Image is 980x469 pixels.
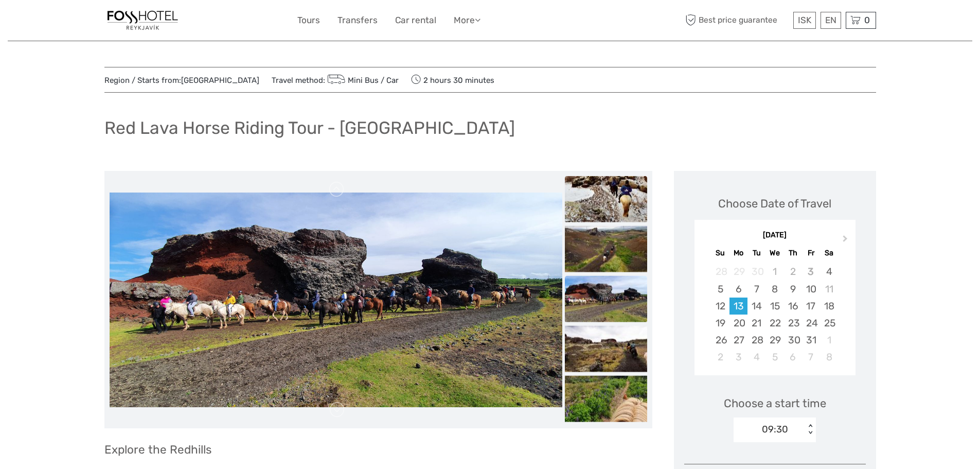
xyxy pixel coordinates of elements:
div: Choose Thursday, October 16th, 2025 [784,298,802,315]
div: Not available Saturday, October 11th, 2025 [820,281,838,298]
button: Open LiveChat chat widget [118,16,131,28]
div: Choose Wednesday, November 5th, 2025 [765,349,783,366]
div: Not available Monday, September 29th, 2025 [729,263,747,280]
div: Choose Thursday, October 23rd, 2025 [784,315,802,332]
h1: Red Lava Horse Riding Tour - [GEOGRAPHIC_DATA] [104,117,515,138]
div: Choose Monday, October 13th, 2025 [729,298,747,315]
div: Su [711,246,729,260]
div: Choose Monday, November 3rd, 2025 [729,349,747,366]
div: Tu [747,246,765,260]
div: Choose Sunday, October 19th, 2025 [711,315,729,332]
div: Not available Sunday, September 28th, 2025 [711,263,729,280]
div: Choose Tuesday, October 14th, 2025 [747,298,765,315]
div: Choose Wednesday, October 29th, 2025 [765,332,783,349]
img: 535f8219884a47798957484cea4d593d_slider_thumbnail.jpeg [565,376,647,422]
img: 6b49ddf4fa2046cd990c472d10cd1d6c_slider_thumbnail.jpeg [565,176,647,222]
a: [GEOGRAPHIC_DATA] [181,76,259,85]
div: Choose Saturday, October 4th, 2025 [820,263,838,280]
img: c3bf493354004b9fa028057ae7621d30_main_slider.jpeg [110,193,562,407]
div: 09:30 [762,423,788,436]
div: [DATE] [694,230,856,241]
div: Choose Wednesday, October 22nd, 2025 [765,315,783,332]
div: Choose Saturday, October 25th, 2025 [820,315,838,332]
span: Region / Starts from: [104,75,259,86]
h3: Explore the Redhills [104,443,652,457]
div: Choose Date of Travel [718,196,831,212]
div: Choose Friday, October 10th, 2025 [802,281,820,298]
div: Choose Sunday, October 26th, 2025 [711,332,729,349]
div: Th [784,246,802,260]
div: Sa [820,246,838,260]
div: Not available Tuesday, September 30th, 2025 [747,263,765,280]
span: 2 hours 30 minutes [411,73,494,87]
div: Choose Saturday, November 8th, 2025 [820,349,838,366]
span: Best price guarantee [683,12,791,29]
button: Next Month [838,233,854,249]
div: Not available Thursday, October 2nd, 2025 [784,263,802,280]
span: 0 [863,15,871,25]
div: Choose Wednesday, October 8th, 2025 [765,281,783,298]
div: < > [806,424,815,435]
div: Choose Thursday, November 6th, 2025 [784,349,802,366]
div: month 2025-10 [698,263,852,366]
div: Mo [729,246,747,260]
div: Not available Friday, October 3rd, 2025 [802,263,820,280]
img: c3bf493354004b9fa028057ae7621d30_slider_thumbnail.jpeg [565,276,647,322]
div: Choose Tuesday, October 7th, 2025 [747,281,765,298]
div: Choose Tuesday, October 21st, 2025 [747,315,765,332]
p: We're away right now. Please check back later! [14,18,116,26]
a: Mini Bus / Car [325,76,399,85]
div: Choose Thursday, October 9th, 2025 [784,281,802,298]
div: Choose Sunday, October 12th, 2025 [711,298,729,315]
span: Choose a start time [724,395,826,411]
a: Transfers [337,13,378,28]
div: Choose Friday, October 31st, 2025 [802,332,820,349]
div: Not available Wednesday, October 1st, 2025 [765,263,783,280]
div: Choose Saturday, October 18th, 2025 [820,298,838,315]
div: Choose Sunday, October 5th, 2025 [711,281,729,298]
img: 5bf2860739684f5f9e392cea9a38b7ae_slider_thumbnail.jpeg [565,326,647,372]
div: Choose Sunday, November 2nd, 2025 [711,349,729,366]
a: More [454,13,480,28]
div: Choose Tuesday, November 4th, 2025 [747,349,765,366]
a: Tours [297,13,320,28]
div: Choose Monday, October 6th, 2025 [729,281,747,298]
span: Travel method: [272,73,399,87]
img: 1357-20722262-a0dc-4fd2-8fc5-b62df901d176_logo_small.jpg [104,8,181,33]
div: We [765,246,783,260]
div: EN [821,12,841,29]
div: Choose Friday, October 24th, 2025 [802,315,820,332]
div: Choose Monday, October 27th, 2025 [729,332,747,349]
div: Choose Monday, October 20th, 2025 [729,315,747,332]
span: ISK [798,15,811,25]
div: Choose Saturday, November 1st, 2025 [820,332,838,349]
div: Choose Friday, October 17th, 2025 [802,298,820,315]
div: Choose Wednesday, October 15th, 2025 [765,298,783,315]
div: Choose Friday, November 7th, 2025 [802,349,820,366]
div: Choose Thursday, October 30th, 2025 [784,332,802,349]
div: Fr [802,246,820,260]
a: Car rental [395,13,436,28]
img: 9334083d8b3146229655cdc7d749252a_slider_thumbnail.jpeg [565,226,647,272]
div: Choose Tuesday, October 28th, 2025 [747,332,765,349]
